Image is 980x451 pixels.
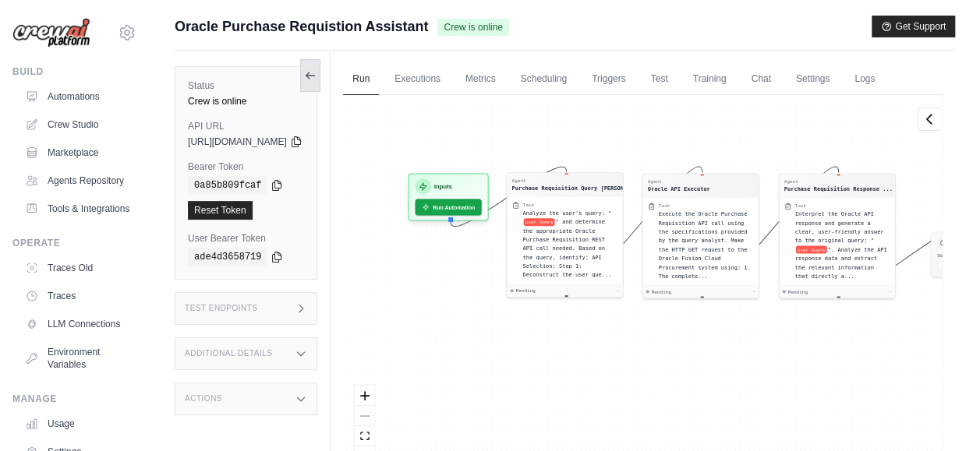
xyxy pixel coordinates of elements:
div: Operate [12,237,136,249]
a: Marketplace [19,140,136,165]
a: Agents Repository [19,168,136,193]
h3: Additional Details [185,349,272,358]
code: 0a85b809fcaf [188,176,267,195]
span: Status: Waiting [937,252,967,258]
a: Scheduling [511,63,576,96]
div: - [617,287,620,294]
button: Run Automation [416,199,482,215]
a: Traces Old [19,255,136,280]
button: zoom in [355,386,375,406]
a: Executions [385,63,450,96]
div: Purchase Requisition Query Analyst [512,184,653,192]
div: Task [795,203,806,209]
span: Pending [516,287,536,294]
a: Logs [845,63,884,96]
span: [URL][DOMAIN_NAME] [188,136,287,148]
span: Interpret the Oracle API response and generate a clear, user-friendly answer to the original quer... [795,210,884,243]
label: User Bearer Token [188,232,304,245]
label: Status [188,79,304,92]
span: user Query [796,245,827,253]
span: Execute the Oracle Purchase Requisition API call using the specifications provided by the query a... [659,210,751,279]
a: Usage [19,411,136,436]
h3: Inputs [434,181,452,191]
button: fit view [355,426,375,446]
div: Task [523,202,534,208]
div: Manage [12,393,136,405]
a: Traces [19,284,136,308]
span: Pending [788,288,808,294]
div: Agent [648,178,710,185]
div: - [752,288,755,294]
span: Analyze the user's query: " [523,210,612,216]
a: Run [343,63,379,96]
label: API URL [188,120,304,132]
div: AgentOracle API ExecutorTaskExecute the Oracle Purchase Requisition API call using the specificat... [642,173,759,298]
a: Settings [787,63,839,96]
div: Build [12,65,136,78]
a: Automations [19,84,136,109]
span: Oracle Purchase Requistion Assistant [175,16,428,37]
span: user Query [524,218,555,226]
div: Task [659,203,670,209]
a: Reset Token [188,201,253,220]
g: Edge from 865654d238d07ffafba346752f2071d3 to e6ddf5a3c4204184ecdbfb1cbc2485ac [702,167,839,296]
div: InputsRun Automation [409,173,489,220]
a: Environment Variables [19,340,136,377]
div: AgentPurchase Requisition Response ...TaskInterpret the Oracle API response and generate a clear,... [779,173,896,298]
h3: Test Endpoints [185,304,258,313]
g: Edge from bac383d6304eb1f3b2bd612e2954a040 to 865654d238d07ffafba346752f2071d3 [567,167,702,295]
label: Bearer Token [188,160,304,173]
div: Agent [784,178,893,185]
h3: Actions [185,394,222,403]
button: Get Support [872,16,955,37]
div: Interpret the Oracle API response and generate a clear, user-friendly answer to the original quer... [795,210,890,280]
a: Tools & Integrations [19,196,136,221]
img: Logo [12,18,90,48]
a: Test [642,63,678,96]
code: ade4d3658719 [188,248,267,266]
a: LLM Connections [19,312,136,336]
div: - [889,288,892,294]
span: " and determine the appropriate Oracle Purchase Requisition REST API call needed. Based on the qu... [523,218,612,277]
div: AgentPurchase Requisition Query [PERSON_NAME]...TaskAnalyze the user's query: "user Query" and de... [507,172,624,298]
a: Crew Studio [19,112,136,137]
div: Agent [512,178,653,184]
a: Metrics [456,63,505,96]
a: Training [684,63,736,96]
a: Triggers [582,63,635,96]
a: Chat [741,63,780,96]
span: ". Analyze the API response data and extract the relevant information that directly a... [795,246,887,279]
div: Execute the Oracle Purchase Requisition API call using the specifications provided by the query a... [659,210,754,280]
div: Purchase Requisition Response Interpreter [784,185,893,192]
div: Analyze the user's query: "{user Query}" and determine the appropriate Oracle Purchase Requisitio... [523,209,618,280]
g: Edge from e6ddf5a3c4204184ecdbfb1cbc2485ac to outputNode [839,225,968,295]
span: Crew is online [437,19,508,36]
g: Edge from inputsNode to bac383d6304eb1f3b2bd612e2954a040 [451,167,567,226]
span: Pending [652,288,671,294]
div: Crew is online [188,95,304,107]
div: Oracle API Executor [648,185,710,192]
